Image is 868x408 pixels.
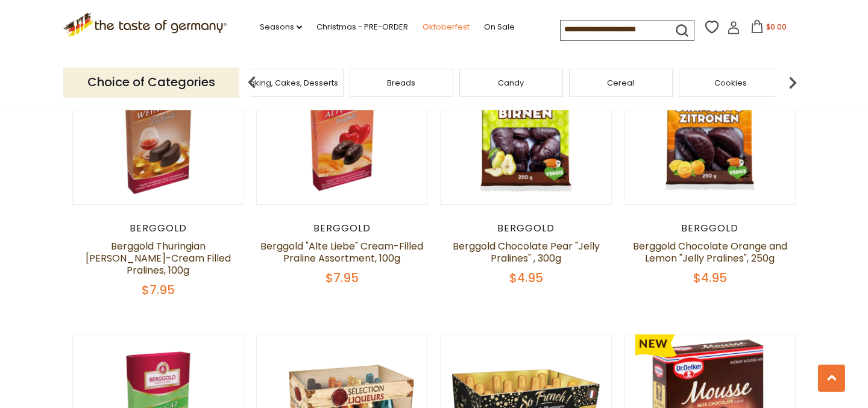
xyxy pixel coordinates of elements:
a: Baking, Cakes, Desserts [245,78,338,87]
div: Berggold [72,222,244,234]
div: Berggold [440,222,612,234]
img: Berggold Thuringian Brandy-Cream Filled Pralines, 100g [73,34,244,205]
a: Berggold "Alte Liebe" Cream-Filled Praline Assortment, 100g [260,239,423,265]
button: $0.00 [743,20,794,38]
a: Cookies [714,78,747,87]
div: Berggold [624,222,796,234]
span: $4.95 [509,269,543,286]
a: Breads [387,78,415,87]
a: Christmas - PRE-ORDER [316,20,408,34]
img: Berggold "Alte Liebe" Cream-Filled Praline Assortment, 100g [257,34,427,205]
span: $0.00 [766,22,787,32]
p: Choice of Categories [63,67,239,97]
img: previous arrow [240,71,264,95]
img: Berggold Chocolate Pear "Jelly Pralines" , 300g [441,34,611,205]
a: Candy [498,78,524,87]
span: $7.95 [325,269,359,286]
span: $4.95 [693,269,727,286]
a: Seasons [260,20,302,34]
img: Berggold Chocolate Orange and Lemon "Jelly Pralines", 250g [624,34,795,205]
a: Oktoberfest [423,20,470,34]
a: Berggold Thuringian [PERSON_NAME]-Cream Filled Pralines, 100g [86,239,231,277]
div: Berggold [256,222,428,234]
a: Cereal [607,78,634,87]
a: On Sale [484,20,515,34]
a: Berggold Chocolate Orange and Lemon "Jelly Pralines", 250g [633,239,787,265]
img: next arrow [781,71,805,95]
a: Berggold Chocolate Pear "Jelly Pralines" , 300g [453,239,600,265]
span: $7.95 [142,281,175,298]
